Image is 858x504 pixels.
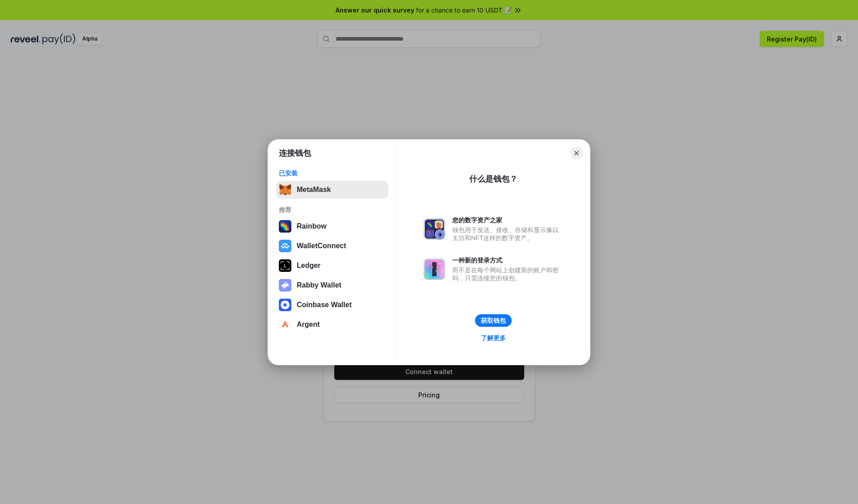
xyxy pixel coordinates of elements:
[297,186,331,194] div: MetaMask
[297,301,352,309] div: Coinbase Wallet
[276,296,388,314] button: Coinbase Wallet
[297,321,320,329] div: Argent
[452,266,563,282] div: 而不是在每个网站上创建新的账户和密码，只需连接您的钱包。
[481,334,506,342] div: 了解更多
[570,147,583,159] button: Close
[276,237,388,255] button: WalletConnect
[279,148,311,158] h1: 连接钱包
[452,226,563,242] div: 钱包用于发送、接收、存储和显示像以太坊和NFT这样的数字资产。
[279,220,291,233] img: svg+xml,%3Csvg%20width%3D%22120%22%20height%3D%22120%22%20viewBox%3D%220%200%20120%20120%22%20fil...
[424,258,445,280] img: svg+xml,%3Csvg%20xmlns%3D%22http%3A%2F%2Fwww.w3.org%2F2000%2Fsvg%22%20fill%3D%22none%22%20viewBox...
[279,169,386,177] div: 已安装
[469,174,517,184] div: 什么是钱包？
[297,222,327,230] div: Rainbow
[276,316,388,333] button: Argent
[279,299,291,311] img: svg+xml,%3Csvg%20width%3D%2228%22%20height%3D%2228%22%20viewBox%3D%220%200%2028%2028%22%20fill%3D...
[297,281,341,289] div: Rabby Wallet
[276,217,388,235] button: Rainbow
[279,183,291,196] img: svg+xml,%3Csvg%20fill%3D%22none%22%20height%3D%2233%22%20viewBox%3D%220%200%2035%2033%22%20width%...
[276,181,388,199] button: MetaMask
[276,276,388,294] button: Rabby Wallet
[452,256,563,264] div: 一种新的登录方式
[475,332,511,344] a: 了解更多
[297,242,346,250] div: WalletConnect
[297,262,320,270] div: Ledger
[452,216,563,224] div: 您的数字资产之家
[279,259,291,272] img: svg+xml,%3Csvg%20xmlns%3D%22http%3A%2F%2Fwww.w3.org%2F2000%2Fsvg%22%20width%3D%2228%22%20height%3...
[424,218,445,240] img: svg+xml,%3Csvg%20xmlns%3D%22http%3A%2F%2Fwww.w3.org%2F2000%2Fsvg%22%20fill%3D%22none%22%20viewBox...
[279,279,291,292] img: svg+xml,%3Csvg%20xmlns%3D%22http%3A%2F%2Fwww.w3.org%2F2000%2Fsvg%22%20fill%3D%22none%22%20viewBox...
[276,257,388,275] button: Ledger
[279,206,386,214] div: 推荐
[475,314,512,327] button: 获取钱包
[279,318,291,331] img: svg+xml,%3Csvg%20width%3D%2228%22%20height%3D%2228%22%20viewBox%3D%220%200%2028%2028%22%20fill%3D...
[481,317,506,325] div: 获取钱包
[279,240,291,252] img: svg+xml,%3Csvg%20width%3D%2228%22%20height%3D%2228%22%20viewBox%3D%220%200%2028%2028%22%20fill%3D...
